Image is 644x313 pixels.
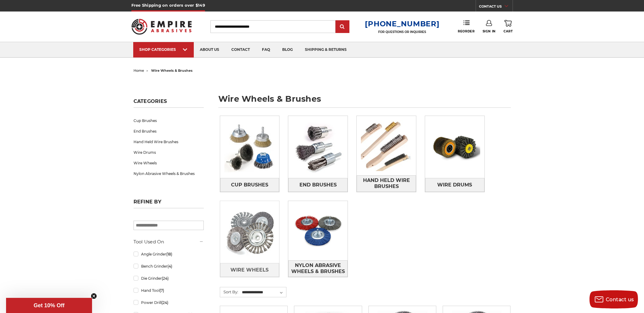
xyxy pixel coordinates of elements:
[458,29,474,33] span: Reorder
[134,137,204,147] a: Hand Held Wire Brushes
[288,260,348,277] a: Nylon Abrasive Wheels & Brushes
[458,20,474,33] a: Reorder
[166,252,172,256] span: (18)
[365,19,439,28] a: [PHONE_NUMBER]
[134,98,204,108] h5: Categories
[151,68,193,73] span: wire wheels & brushes
[437,180,472,190] span: Wire Drums
[6,298,92,313] div: Get 10% OffClose teaser
[241,288,286,297] select: Sort By:
[357,175,416,192] a: Hand Held Wire Brushes
[167,264,172,269] span: (4)
[276,42,299,58] a: blog
[134,273,204,284] a: Die Grinder
[34,302,64,308] span: Get 10% Off
[336,21,348,33] input: Submit
[299,42,353,58] a: shipping & returns
[220,203,279,262] img: Wire Wheels
[134,168,204,179] a: Nylon Abrasive Wheels & Brushes
[357,175,416,192] span: Hand Held Wire Brushes
[504,20,513,33] a: Cart
[134,147,204,158] a: Wire Drums
[299,180,337,190] span: End Brushes
[288,178,348,192] a: End Brushes
[160,288,164,293] span: (7)
[134,297,204,308] a: Power Drill
[161,300,168,305] span: (24)
[606,297,634,302] span: Contact us
[425,117,484,177] img: Wire Drums
[134,158,204,168] a: Wire Wheels
[289,260,347,277] span: Nylon Abrasive Wheels & Brushes
[504,29,513,33] span: Cart
[134,199,204,208] h5: Refine by
[225,42,256,58] a: contact
[256,42,276,58] a: faq
[194,42,225,58] a: about us
[288,201,348,260] img: Nylon Abrasive Wheels & Brushes
[218,95,511,108] h1: wire wheels & brushes
[139,47,188,52] div: SHOP CATEGORIES
[220,178,279,192] a: Cup Brushes
[91,293,97,299] button: Close teaser
[134,126,204,137] a: End Brushes
[134,115,204,126] a: Cup Brushes
[134,261,204,272] a: Bench Grinder
[425,178,484,192] a: Wire Drums
[220,287,238,296] label: Sort By:
[357,116,416,175] img: Hand Held Wire Brushes
[230,265,269,275] span: Wire Wheels
[220,117,279,177] img: Cup Brushes
[134,285,204,296] a: Hand Tool
[134,238,204,245] h5: Tool Used On
[134,249,204,259] a: Angle Grinder
[479,3,513,12] a: CONTACT US
[134,68,144,73] a: home
[131,15,192,38] img: Empire Abrasives
[483,29,496,33] span: Sign In
[590,290,638,308] button: Contact us
[288,117,348,177] img: End Brushes
[231,180,268,190] span: Cup Brushes
[365,30,439,34] p: FOR QUESTIONS OR INQUIRIES
[162,276,169,281] span: (24)
[220,263,279,277] a: Wire Wheels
